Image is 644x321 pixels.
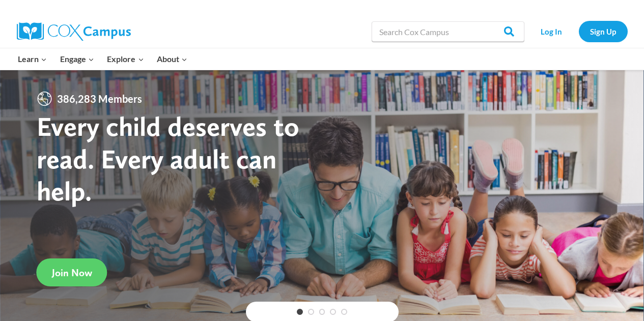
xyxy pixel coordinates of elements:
nav: Primary Navigation [12,48,194,70]
span: Join Now [52,267,92,279]
span: Engage [60,52,94,66]
strong: Every child deserves to read. Every adult can help. [37,110,299,207]
span: 386,283 Members [53,91,146,107]
a: 5 [341,309,347,315]
a: 3 [319,309,325,315]
span: Learn [18,52,47,66]
a: 2 [308,309,314,315]
a: Sign Up [579,21,628,42]
span: Explore [107,52,144,66]
a: 4 [330,309,336,315]
img: Cox Campus [17,22,131,41]
input: Search Cox Campus [372,21,524,42]
nav: Secondary Navigation [529,21,628,42]
a: Log In [529,21,574,42]
a: Join Now [37,258,107,286]
a: 1 [297,309,303,315]
span: About [157,52,187,66]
